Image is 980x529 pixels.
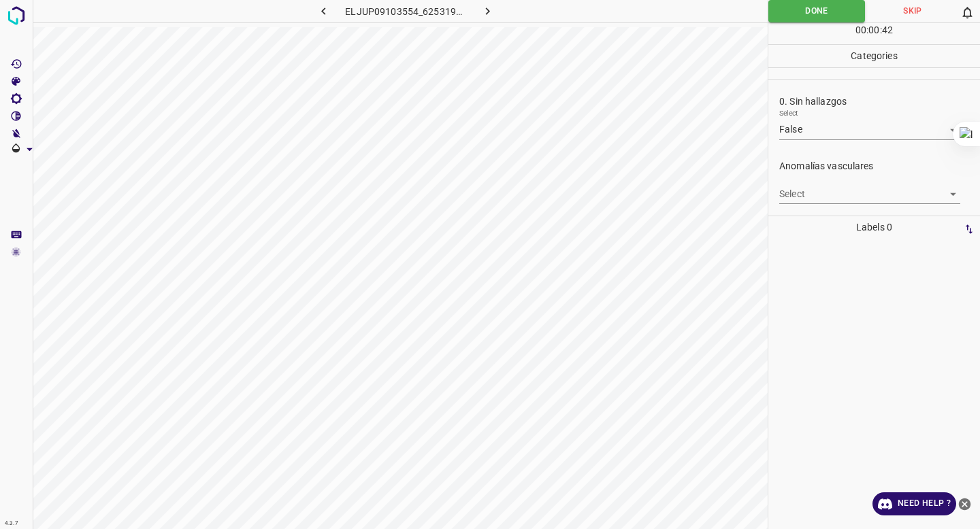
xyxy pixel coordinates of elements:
p: Categories [768,45,980,67]
div: : : [855,23,893,44]
p: Anomalías vasculares [779,159,980,173]
a: Need Help ? [872,492,956,515]
p: 00 [868,23,879,37]
button: close-help [956,492,973,515]
p: 00 [855,23,866,37]
label: Select [779,108,798,118]
img: logo [4,3,29,28]
p: 42 [882,23,893,37]
div: False [779,120,960,139]
p: Labels 0 [772,216,976,239]
div: False [779,184,960,204]
p: 0. Sin hallazgos [779,95,980,109]
div: 4.3.7 [1,518,22,529]
h6: ELJUP09103554_625319688.jpg [345,3,465,22]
